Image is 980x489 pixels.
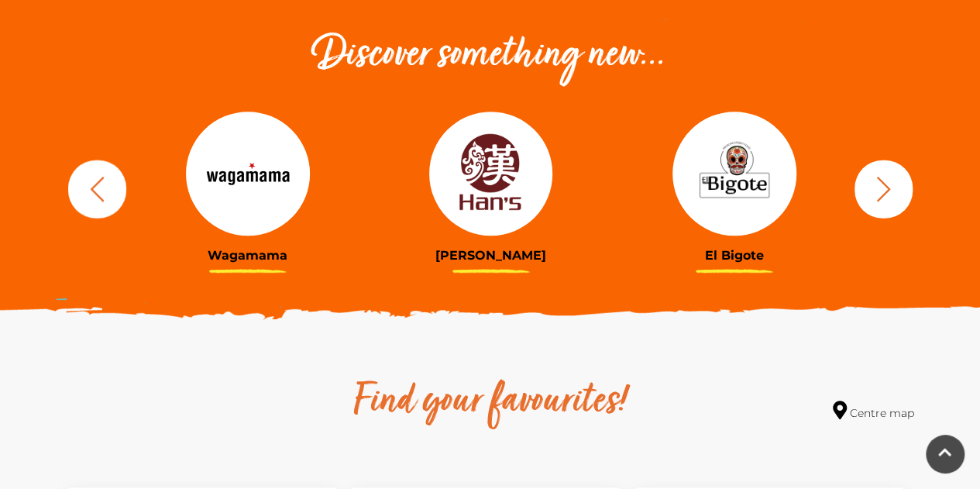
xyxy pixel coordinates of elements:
a: El Bigote [624,112,844,263]
h3: El Bigote [624,248,844,263]
a: [PERSON_NAME] [381,112,601,263]
h2: Discover something new... [60,31,920,81]
a: Centre map [833,401,914,422]
a: Wagamama [138,112,358,263]
h3: [PERSON_NAME] [381,248,601,263]
h2: Find your favourites! [208,377,773,427]
h3: Wagamama [138,248,358,263]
